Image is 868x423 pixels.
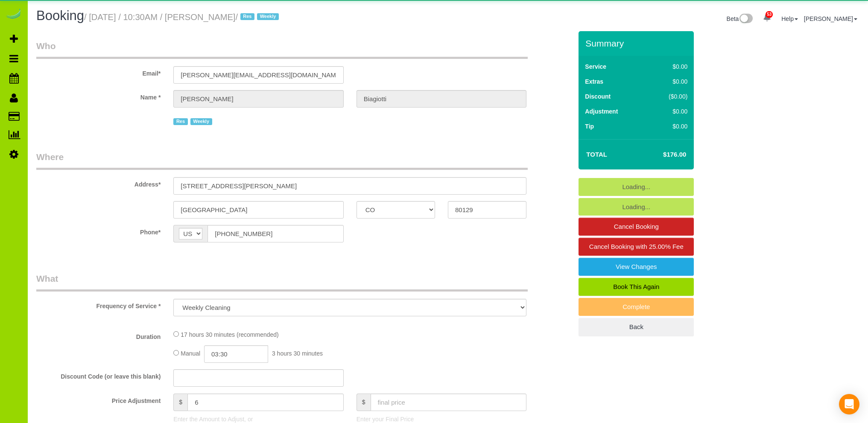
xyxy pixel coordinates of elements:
[579,278,694,296] a: Book This Again
[272,350,323,357] span: 3 hours 30 minutes
[579,238,694,256] a: Cancel Booking with 25.00% Fee
[727,15,753,22] a: Beta
[579,318,694,336] a: Back
[235,12,281,22] span: /
[173,118,187,125] span: Res
[181,331,279,338] span: 17 hours 30 minutes (recommended)
[739,14,753,25] img: New interface
[30,369,167,381] label: Discount Code (or leave this blank)
[208,225,343,242] input: Phone*
[579,218,694,236] a: Cancel Booking
[173,201,343,219] input: City*
[589,243,684,250] span: Cancel Booking with 25.00% Fee
[651,122,687,131] div: $0.00
[36,151,528,170] legend: Where
[651,92,687,101] div: ($0.00)
[766,11,773,18] span: 53
[84,12,281,22] small: / [DATE] / 10:30AM / [PERSON_NAME]
[585,38,690,48] h3: Summary
[804,15,857,22] a: [PERSON_NAME]
[579,258,694,276] a: View Changes
[30,225,167,236] label: Phone*
[5,9,22,20] img: Automaid Logo
[30,177,167,189] label: Address*
[839,394,859,414] div: Open Intercom Messenger
[30,330,167,341] label: Duration
[448,201,526,219] input: Zip Code*
[30,66,167,78] label: Email*
[586,151,607,158] strong: Total
[651,62,687,71] div: $0.00
[585,107,618,116] label: Adjustment
[371,394,527,411] input: final price
[357,394,371,411] span: $
[585,62,606,71] label: Service
[637,151,686,158] h4: $176.00
[759,9,775,27] a: 53
[30,299,167,310] label: Frequency of Service *
[585,77,603,86] label: Extras
[181,350,200,357] span: Manual
[585,92,611,101] label: Discount
[240,13,254,20] span: Res
[36,8,84,23] span: Booking
[30,90,167,102] label: Name *
[585,122,594,131] label: Tip
[651,77,687,86] div: $0.00
[173,90,343,108] input: First Name*
[651,107,687,116] div: $0.00
[190,118,212,125] span: Weekly
[36,40,528,59] legend: Who
[781,15,798,22] a: Help
[173,394,187,411] span: $
[357,90,526,108] input: Last Name*
[173,66,343,84] input: Email*
[36,272,528,292] legend: What
[30,394,167,405] label: Price Adjustment
[257,13,279,20] span: Weekly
